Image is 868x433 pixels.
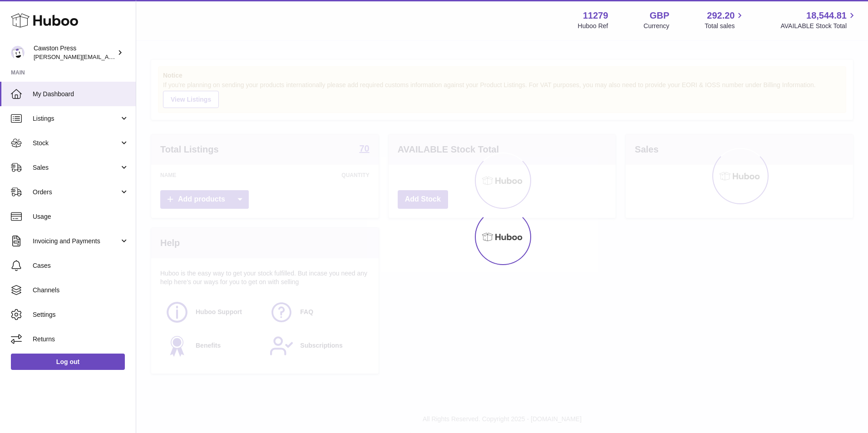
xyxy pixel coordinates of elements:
[33,139,119,148] span: Stock
[33,188,119,197] span: Orders
[705,10,745,30] a: 292.20 Total sales
[34,44,115,61] div: Cawston Press
[11,354,125,370] a: Log out
[707,10,735,22] span: 292.20
[33,90,129,98] span: My Dashboard
[780,10,857,30] a: 18,544.81 AVAILABLE Stock Total
[650,10,669,22] strong: GBP
[33,212,129,221] span: Usage
[578,22,608,30] div: Huboo Ref
[33,237,119,246] span: Invoicing and Payments
[33,310,129,319] span: Settings
[644,22,670,30] div: Currency
[806,10,847,22] span: 18,544.81
[34,53,231,60] span: [PERSON_NAME][EMAIL_ADDRESS][PERSON_NAME][DOMAIN_NAME]
[705,22,745,30] span: Total sales
[33,335,129,344] span: Returns
[33,286,129,295] span: Channels
[33,163,119,172] span: Sales
[11,46,25,59] img: thomas.carson@cawstonpress.com
[33,261,129,270] span: Cases
[780,22,857,30] span: AVAILABLE Stock Total
[583,10,608,22] strong: 11279
[33,114,119,123] span: Listings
